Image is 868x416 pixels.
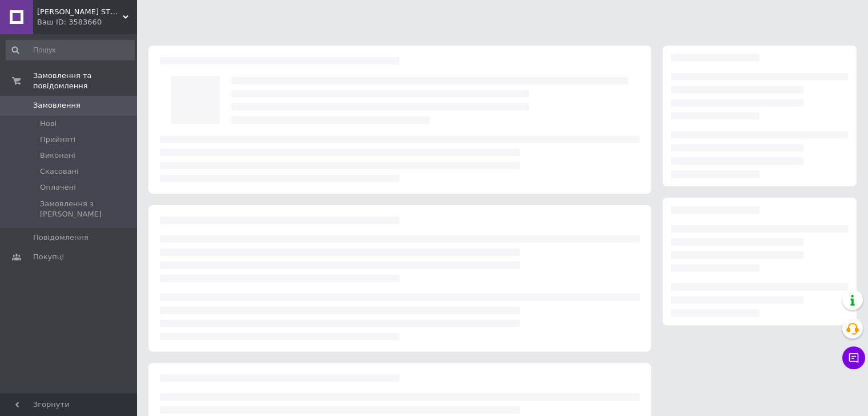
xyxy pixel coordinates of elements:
[40,119,56,129] span: Нові
[40,150,75,161] span: Виконані
[40,134,75,145] span: Прийняті
[37,7,123,17] span: ROZZY STORE
[40,199,134,219] span: Замовлення з [PERSON_NAME]
[33,233,88,243] span: Повідомлення
[37,17,137,27] div: Ваш ID: 3583660
[33,252,64,262] span: Покупці
[33,100,80,111] span: Замовлення
[842,346,865,369] button: Чат з покупцем
[40,166,79,177] span: Скасовані
[40,182,76,193] span: Оплачені
[33,71,137,91] span: Замовлення та повідомлення
[6,40,135,60] input: Пошук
